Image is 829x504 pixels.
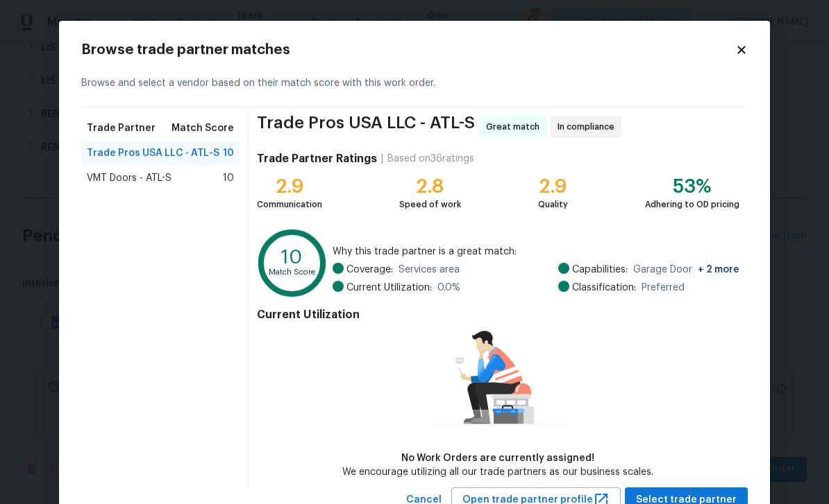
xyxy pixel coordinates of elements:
[642,281,685,295] span: Preferred
[346,263,393,277] span: Coverage:
[87,146,219,160] span: Trade Pros USA LLC - ATL-S
[572,263,628,277] span: Capabilities:
[223,146,234,160] span: 10
[645,198,739,211] div: Adhering to OD pricing
[558,120,620,134] span: In compliance
[437,281,460,295] span: 0.0 %
[87,121,156,135] span: Trade Partner
[698,265,739,275] span: + 2 more
[633,263,739,277] span: Garage Door
[377,152,387,166] div: |
[87,171,171,185] span: VMT Doors - ATL-S
[342,465,653,479] div: We encourage utilizing all our trade partners as our business scales.
[257,308,739,322] h4: Current Utilization
[257,116,475,138] span: Trade Pros USA LLC - ATL-S
[538,180,568,193] div: 2.9
[387,152,474,166] div: Based on 36 ratings
[342,451,653,465] div: No Work Orders are currently assigned!
[81,43,735,57] h2: Browse trade partner matches
[346,281,432,295] span: Current Utilization:
[645,180,739,193] div: 53%
[223,171,234,185] span: 10
[538,198,568,211] div: Quality
[572,281,636,295] span: Classification:
[257,152,377,166] h4: Trade Partner Ratings
[171,121,234,135] span: Match Score
[269,268,315,276] text: Match Score
[81,60,748,107] div: Browse and select a vendor based on their match score with this work order.
[281,247,303,267] text: 10
[399,180,461,193] div: 2.8
[399,198,461,211] div: Speed of work
[399,263,460,277] span: Services area
[486,120,545,134] span: Great match
[333,245,739,259] span: Why this trade partner is a great match:
[257,198,322,211] div: Communication
[257,180,322,193] div: 2.9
